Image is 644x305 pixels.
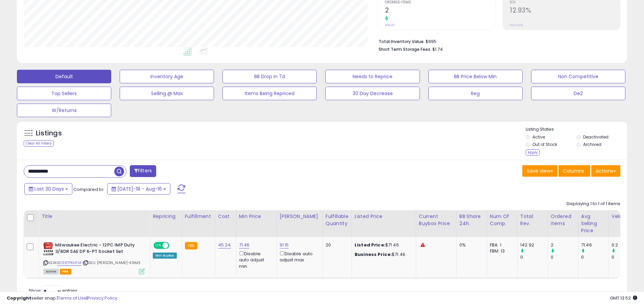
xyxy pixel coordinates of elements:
a: B09RTPKHFM [57,260,81,266]
span: [DATE]-18 - Aug-16 [117,186,162,192]
button: 30 Day Decrease [325,87,420,100]
a: 71.46 [239,242,250,248]
div: Cost [218,213,233,220]
div: Num of Comp. [490,213,515,227]
div: Velocity [612,213,636,220]
button: [DATE]-18 - Aug-16 [107,183,170,195]
a: Terms of Use [58,295,87,301]
div: Avg Selling Price [581,213,606,234]
span: | SKU: [PERSON_NAME]-K9M3 [82,260,140,265]
div: 2 [551,242,578,248]
button: BB Drop in 7d [222,70,317,83]
span: FBA [60,269,71,275]
b: Total Inventory Value: [379,39,425,44]
div: Ordered Items [551,213,575,227]
div: Fulfillable Quantity [326,213,349,227]
h2: 12.93% [510,6,620,16]
li: $995 [379,37,615,45]
a: 45.24 [218,242,231,248]
button: Items Being Repriced [222,87,317,100]
div: 0% [459,242,482,248]
div: 20 [326,242,347,248]
div: 0 [581,254,609,260]
a: 91.15 [280,242,289,248]
small: Prev: 0 [385,23,395,27]
button: Inventory Age [120,70,214,83]
div: Clear All Filters [24,140,54,147]
div: Apply [526,149,540,156]
label: Active [532,134,545,140]
div: Listed Price [355,213,413,220]
div: Disable auto adjust max [280,250,317,263]
span: All listings currently available for purchase on Amazon [43,269,59,275]
small: Prev: N/A [510,23,523,27]
div: 0.2 [612,242,639,248]
div: $71.46 [355,252,411,258]
b: Listed Price: [355,242,385,248]
button: Actions [591,165,620,177]
h5: Listings [36,129,62,138]
span: ON [154,243,163,248]
a: Privacy Policy [88,295,117,301]
p: Listing States: [526,126,627,133]
img: 41G1RgiWtfL._SL40_.jpg [43,242,53,256]
div: Win BuyBox [153,253,177,259]
div: Fulfillment [185,213,212,220]
b: Milwaukee Electric - 12PC IMP Duty 3/8DR SAE DP 6-PT Socket Set [55,242,137,256]
span: Columns [563,168,584,174]
div: 0 [612,254,639,260]
button: W/Returns [17,104,111,117]
div: Disable auto adjust min [239,250,271,269]
label: Deactivated [583,134,609,140]
button: Save View [522,165,557,177]
div: [PERSON_NAME] [280,213,320,220]
div: seller snap | | [7,295,117,302]
button: Non Competitive [531,70,625,83]
div: $71.46 [355,242,411,248]
button: Columns [558,165,590,177]
span: Compared to: [73,186,104,193]
button: Top Sellers [17,87,111,100]
span: Show: entries [29,287,77,294]
button: BB Price Below Min [428,70,523,83]
div: BB Share 24h. [459,213,484,227]
div: Current Buybox Price [419,213,454,227]
div: 71.46 [581,242,609,248]
div: 142.92 [520,242,548,248]
small: FBA [185,242,197,249]
span: Ordered Items [385,1,495,4]
div: 0 [520,254,548,260]
button: Needs to Reprice [325,70,420,83]
div: FBA: 1 [490,242,512,248]
label: Out of Stock [532,141,557,147]
div: Displaying 1 to 1 of 1 items [567,201,620,207]
div: Total Rev. [520,213,545,227]
button: De2 [531,87,625,100]
span: OFF [168,243,179,248]
strong: Copyright [7,295,31,301]
button: Last 30 Days [24,183,72,195]
div: 0 [551,254,578,260]
div: ASIN: [43,242,145,274]
b: Business Price: [355,251,392,258]
h2: 2 [385,6,495,16]
button: Selling @ Max [120,87,214,100]
div: Min Price [239,213,274,220]
button: Default [17,70,111,83]
button: Reg [428,87,523,100]
button: Filters [130,165,156,177]
span: ROI [510,1,620,4]
label: Archived [583,141,601,147]
span: 2025-09-16 13:52 GMT [610,295,637,301]
div: Repricing [153,213,179,220]
b: Short Term Storage Fees: [379,46,431,52]
div: Title [42,213,147,220]
span: Last 30 Days [34,186,64,192]
span: $1.74 [432,46,443,52]
div: FBM: 13 [490,248,512,254]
